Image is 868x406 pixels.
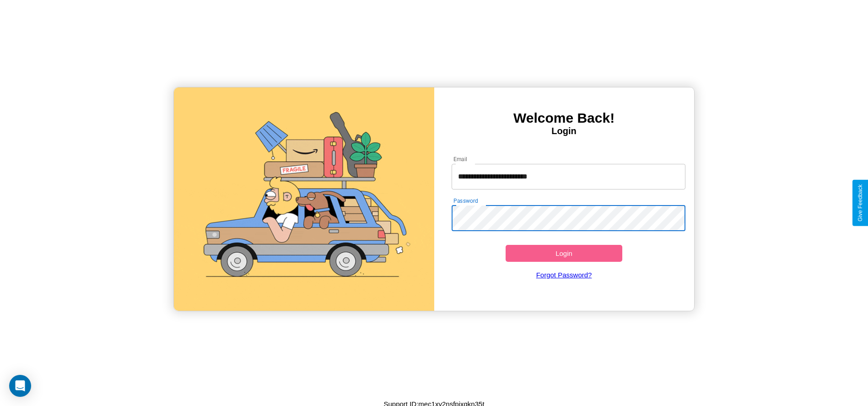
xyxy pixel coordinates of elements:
a: Forgot Password? [447,262,681,288]
label: Password [453,197,478,205]
h3: Welcome Back! [434,110,694,126]
img: gif [174,87,434,311]
label: Email [453,155,468,163]
h4: Login [434,126,694,136]
div: Give Feedback [857,184,863,222]
button: Login [506,245,623,262]
div: Open Intercom Messenger [9,375,31,397]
